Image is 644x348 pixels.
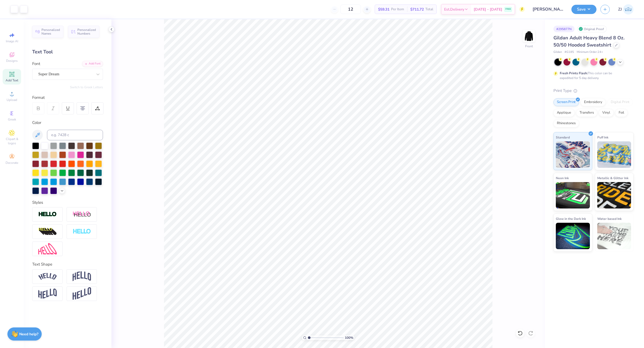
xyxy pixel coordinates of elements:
[576,109,597,117] div: Transfers
[618,4,633,15] a: ZJ
[524,31,534,41] img: Front
[444,7,464,12] span: Est. Delivery
[553,98,579,106] div: Screen Print
[6,78,18,82] span: Add Text
[556,223,590,249] img: Glow in the Dark Ink
[32,61,40,67] label: Font
[553,88,633,94] div: Print Type
[553,119,579,127] div: Rhinestones
[410,7,424,12] span: $711.72
[82,61,103,67] div: Add Font
[577,26,607,32] div: Original Proof
[529,4,567,15] input: Untitled Design
[565,50,574,54] span: # G185
[556,134,570,140] span: Standard
[599,109,614,117] div: Vinyl
[425,7,433,12] span: Total
[38,289,57,299] img: Flag
[41,28,60,35] span: Personalized Names
[73,211,91,218] img: Shadow
[597,175,628,181] span: Metallic & Glitter Ink
[553,26,575,32] div: # 295877N
[32,261,103,267] div: Text Shape
[474,7,502,12] span: [DATE] - [DATE]
[571,5,596,14] button: Save
[556,175,569,181] span: Neon Ink
[6,39,18,43] span: Image AI
[6,59,18,63] span: Designs
[6,161,18,165] span: Decorate
[77,28,96,35] span: Personalized Numbers
[32,95,104,101] div: Format
[19,332,38,337] strong: Need help?
[7,98,17,102] span: Upload
[577,50,603,54] span: Minimum Order: 24 +
[607,98,633,106] div: Digital Print
[597,134,608,140] span: Puff Ink
[38,273,57,280] img: Arc
[32,48,103,55] div: Text Tool
[618,6,622,12] span: ZJ
[597,216,622,221] span: Water based Ink
[556,216,586,221] span: Glow in the Dark Ink
[556,182,590,208] img: Neon Ink
[615,109,628,117] div: Foil
[38,211,57,217] img: Stroke
[525,44,533,49] div: Front
[73,229,91,235] img: Negative Space
[70,85,103,89] button: Switch to Greek Letters
[345,335,353,340] span: 100 %
[8,117,16,122] span: Greek
[560,71,625,80] div: This color can be expedited for 5 day delivery.
[73,271,91,281] img: Arch
[73,287,91,300] img: Rise
[38,228,57,236] img: 3d Illusion
[560,71,588,75] strong: Fresh Prints Flash:
[32,199,103,206] div: Styles
[378,7,389,12] span: $59.31
[340,4,361,14] input: – –
[623,4,633,15] img: Zhor Junavee Antocan
[597,223,631,249] img: Water based Ink
[581,98,606,106] div: Embroidery
[38,243,57,254] img: Free Distort
[32,120,103,126] div: Color
[597,141,631,168] img: Puff Ink
[3,137,21,145] span: Clipart & logos
[556,141,590,168] img: Standard
[553,50,562,54] span: Gildan
[553,35,624,48] span: Gildan Adult Heavy Blend 8 Oz. 50/50 Hooded Sweatshirt
[597,182,631,208] img: Metallic & Glitter Ink
[391,7,404,12] span: Per Item
[505,7,511,11] span: FREE
[553,109,575,117] div: Applique
[47,130,103,140] input: e.g. 7428 c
